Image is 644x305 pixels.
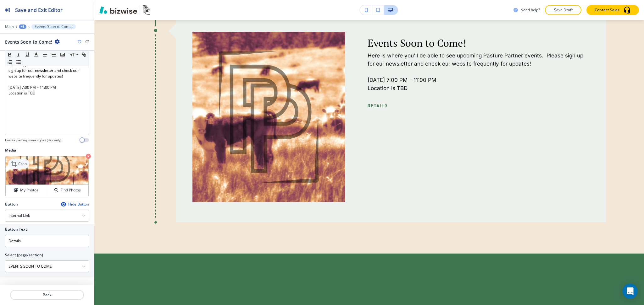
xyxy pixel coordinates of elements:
[192,32,345,202] img: 800c4c4044401c5cfbb814644df9710d.webp
[31,24,76,29] button: Events Soon to Come!
[8,56,86,79] p: Here is where you'll be able to see upcoming Pasture Partner events. Please sign up for our newsl...
[520,7,540,13] h3: Need help?
[5,201,18,207] h2: Button
[61,187,81,193] h4: Find Photos
[18,161,27,167] p: Crop
[8,213,30,218] h4: Internal Link
[553,7,573,13] p: Save Draft
[368,76,590,84] p: [DATE] 7:00 PM – 11:00 PM
[5,261,82,272] input: Manual Input
[5,252,43,258] h2: Select (page/section)
[19,24,26,29] button: +3
[6,185,47,196] button: My Photos
[61,202,89,207] button: Hide Button
[595,7,619,13] p: Contact Sales
[5,227,27,232] h2: Button Text
[8,159,29,169] div: Crop
[368,102,388,110] span: Details
[368,97,388,114] button: Details
[143,5,150,15] img: Your Logo
[5,147,89,153] h2: Media
[5,24,14,29] button: Main
[8,90,86,96] p: Location is TBD
[5,138,61,142] h4: Enable pasting more styles (dev only)
[586,5,639,15] button: Contact Sales
[99,6,137,14] img: Bizwise Logo
[368,51,590,68] p: Here is where you'll be able to see upcoming Pasture Partner events. Please sign up for our newsl...
[8,85,86,90] p: [DATE] 7:00 PM – 11:00 PM
[623,284,638,299] div: Open Intercom Messenger
[5,39,52,45] h2: Events Soon to Come!
[368,37,590,49] p: Events Soon to Come!
[11,292,83,298] p: Back
[10,290,84,300] button: Back
[20,187,38,193] h4: My Photos
[35,24,73,29] p: Events Soon to Come!
[5,156,89,196] div: CropMy PhotosFind Photos
[15,6,63,14] h2: Save and Exit Editor
[368,84,590,92] p: Location is TBD
[47,185,88,196] button: Find Photos
[545,5,581,15] button: Save Draft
